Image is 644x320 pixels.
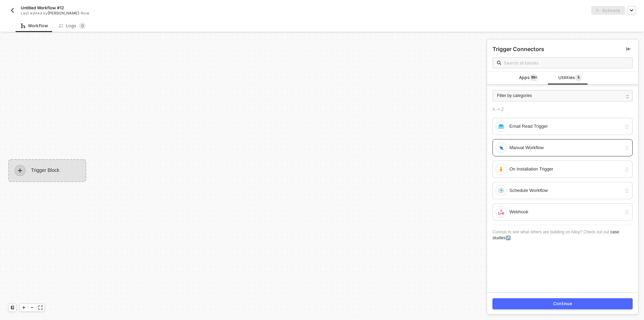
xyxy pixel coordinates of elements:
img: integration-icon [498,145,504,151]
div: Trigger Block [8,159,86,182]
img: drag [624,167,630,172]
span: icon-collapse-left [626,47,631,51]
img: integration-icon [498,187,504,194]
span: [PERSON_NAME] [48,11,79,16]
span: Untitled Workflow #12 [21,5,64,11]
div: Webhook [509,208,622,216]
button: activateActivate [592,6,625,14]
button: Continue [492,298,633,309]
div: Curious to see what others are building on Alloy? Check out our [492,225,633,245]
div: Trigger Connectors [492,46,544,53]
span: Apps [519,74,538,82]
button: back [8,6,17,14]
div: Email Read Trigger [509,123,622,130]
img: integration-icon [498,123,504,129]
img: drag [624,210,630,215]
div: Workflow [21,23,48,29]
img: search [497,61,501,65]
input: Search all blocks [504,59,628,67]
span: icon-play [14,165,26,176]
span: Filter by categories [497,93,532,99]
img: drag [624,188,630,194]
sup: 5 [575,74,582,81]
img: drag [624,145,630,151]
div: Continue [553,301,572,307]
img: drag [624,124,630,129]
sup: 0 [79,22,86,29]
div: Last edited by - Now [21,11,306,16]
div: Manual Workflow [509,144,622,152]
div: A -> Z [492,107,633,112]
a: case studies↗ [492,230,619,240]
img: back [10,8,15,13]
div: On Installation Trigger [509,165,622,173]
img: integration-icon [498,166,504,172]
span: 5 [578,75,580,80]
div: Schedule Workflow [509,187,622,194]
span: icon-minus [30,306,34,310]
span: icon-play [22,306,26,310]
span: icon-expand [38,306,42,310]
img: integration-icon [498,209,504,215]
div: Logs [59,22,86,29]
span: Utilities [558,74,582,82]
sup: 105 [530,74,538,81]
